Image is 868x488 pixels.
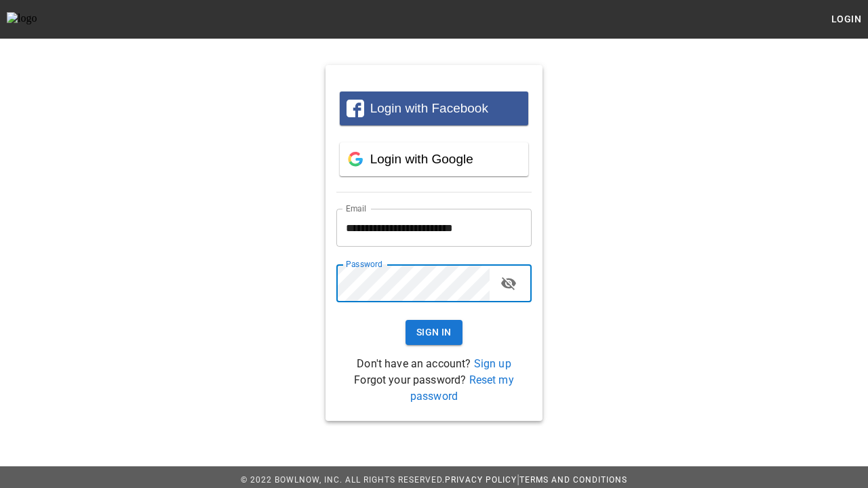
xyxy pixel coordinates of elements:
[7,12,81,26] img: logo
[519,475,627,485] a: Terms and Conditions
[474,357,511,370] a: Sign up
[336,372,532,405] p: Forgot your password?
[410,373,514,403] a: Reset my password
[370,152,473,166] span: Login with Google
[495,270,522,297] button: toggle password visibility
[241,475,445,485] span: © 2022 BowlNow, Inc. All Rights Reserved.
[340,142,528,176] button: Login with Google
[406,320,462,345] button: Sign In
[370,101,488,115] span: Login with Facebook
[445,475,517,485] a: Privacy Policy
[336,356,532,372] p: Don't have an account?
[825,7,868,32] button: Login
[340,91,528,125] button: Login with Facebook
